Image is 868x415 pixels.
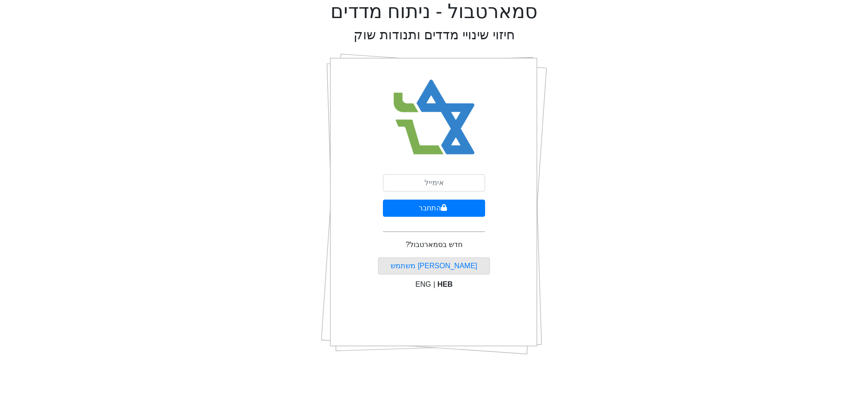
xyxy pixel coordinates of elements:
[433,280,435,288] span: |
[385,68,483,167] img: Smart Bull
[438,280,453,288] span: HEB
[383,200,485,217] button: התחבר
[415,280,431,288] span: ENG
[391,262,477,270] a: [PERSON_NAME] משתמש
[378,257,491,275] button: [PERSON_NAME] משתמש
[406,239,462,250] p: חדש בסמארטבול?
[354,27,515,43] h2: חיזוי שינויי מדדים ותנודות שוק
[383,174,485,191] input: אימייל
